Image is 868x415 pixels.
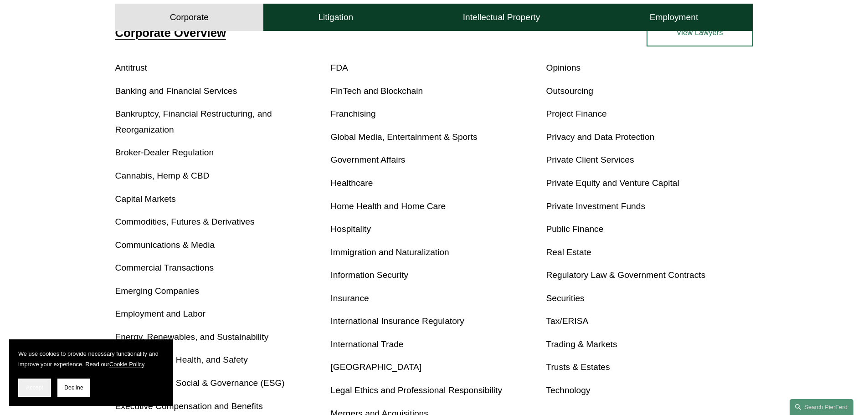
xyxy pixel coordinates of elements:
[331,201,446,211] a: Home Health and Home Care
[18,348,164,369] p: We use cookies to provide necessary functionality and improve your experience. Read our .
[331,178,373,188] a: Healthcare
[546,362,610,372] a: Trusts & Estates
[546,201,645,211] a: Private Investment Funds
[546,86,593,96] a: Outsourcing
[115,263,214,272] a: Commercial Transactions
[318,12,353,23] h4: Litigation
[331,247,449,257] a: Immigration and Naturalization
[115,148,214,157] a: Broker-Dealer Regulation
[546,316,588,326] a: Tax/ERISA
[546,247,591,257] a: Real Estate
[546,224,603,234] a: Public Finance
[546,270,705,280] a: Regulatory Law & Government Contracts
[546,385,590,395] a: Technology
[26,384,43,391] span: Accept
[647,19,753,46] a: View Lawyers
[331,132,478,142] a: Global Media, Entertainment & Sports
[331,155,406,164] a: Government Affairs
[115,401,263,411] a: Executive Compensation and Benefits
[115,309,205,318] a: Employment and Labor
[331,224,371,234] a: Hospitality
[331,109,376,118] a: Franchising
[115,194,176,204] a: Capital Markets
[109,361,144,368] a: Cookie Policy
[331,339,404,349] a: International Trade
[64,384,83,391] span: Decline
[115,286,200,296] a: Emerging Companies
[9,339,173,406] section: Cookie banner
[546,178,679,188] a: Private Equity and Venture Capital
[115,378,285,388] a: Environmental, Social & Governance (ESG)
[115,171,210,180] a: Cannabis, Hemp & CBD
[115,217,255,226] a: Commodities, Futures & Derivatives
[331,316,464,326] a: International Insurance Regulatory
[57,379,90,397] button: Decline
[463,12,540,23] h4: Intellectual Property
[546,293,584,303] a: Securities
[331,293,369,303] a: Insurance
[331,270,409,280] a: Information Security
[331,86,423,96] a: FinTech and Blockchain
[546,155,634,164] a: Private Client Services
[331,385,503,395] a: Legal Ethics and Professional Responsibility
[170,12,209,23] h4: Corporate
[115,240,215,250] a: Communications & Media
[115,86,237,96] a: Banking and Financial Services
[546,339,617,349] a: Trading & Markets
[790,399,853,415] a: Search this site
[331,63,348,72] a: FDA
[546,132,654,142] a: Privacy and Data Protection
[650,12,699,23] h4: Employment
[18,379,51,397] button: Accept
[546,63,580,72] a: Opinions
[115,109,272,134] a: Bankruptcy, Financial Restructuring, and Reorganization
[115,26,226,39] a: Corporate Overview
[115,63,147,72] a: Antitrust
[331,362,422,372] a: [GEOGRAPHIC_DATA]
[546,109,606,118] a: Project Finance
[115,355,248,364] a: Environmental, Health, and Safety
[115,332,269,342] a: Energy, Renewables, and Sustainability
